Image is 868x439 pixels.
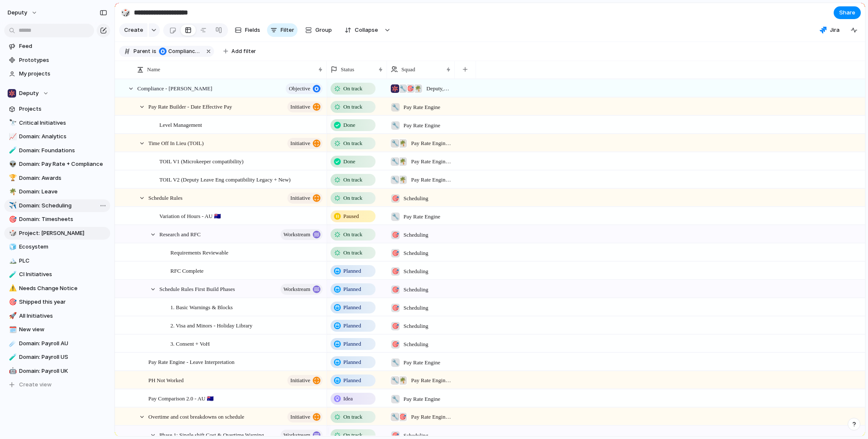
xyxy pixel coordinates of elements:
button: 🧊 [8,243,16,251]
span: Domain: Payroll US [19,353,107,361]
a: My projects [4,67,110,80]
span: Pay Rate Engine [403,213,440,221]
div: 🗓️New view [4,323,110,336]
span: initiative [290,411,310,423]
span: Domain: Foundations [19,146,107,155]
span: Domain: Payroll AU [19,339,107,348]
div: 🧪 [9,270,15,280]
span: Schedule Rules First Build Phases [159,284,235,294]
a: 🎯Shipped this year [4,296,110,308]
span: 1. Basic Warnings & Blocks [170,302,233,312]
div: 🌴 [398,376,407,385]
span: Needs Change Notice [19,284,107,293]
button: initiative [287,138,323,149]
span: TOIL V1 (Microkeeper compatibility) [159,156,244,166]
button: Create [119,23,147,37]
a: 🎲Project: [PERSON_NAME] [4,227,110,240]
div: 🧪 [9,352,15,362]
button: 👽 [8,160,16,168]
span: Group [315,26,332,34]
a: 🎯Domain: Timesheets [4,213,110,226]
span: Ecosystem [19,243,107,251]
a: ✈️Domain: Scheduling [4,199,110,212]
span: deputy [8,8,27,17]
span: Pay Rate Engine [403,395,440,403]
span: Scheduling [403,194,428,203]
span: Collapse [355,26,378,34]
div: ⚠️ [9,283,15,293]
button: 🎯 [8,298,16,306]
div: 🔧 [391,213,400,221]
div: ☄️Domain: Payroll AU [4,337,110,350]
span: Scheduling [403,267,428,276]
a: 🤖Domain: Payroll UK [4,365,110,377]
span: Critical Initiatives [19,119,107,127]
div: 🧊 [9,242,15,252]
span: workstream [284,229,310,240]
div: 🌴 [9,187,15,197]
span: Compliance - Tanda Buster [159,48,201,55]
button: 🏆 [8,174,16,182]
div: 🎯 [398,413,407,421]
div: 🧊Ecosystem [4,240,110,253]
span: Fields [245,26,260,34]
a: Prototypes [4,54,110,67]
span: CI Initiatives [19,270,107,279]
a: 🏆Domain: Awards [4,172,110,185]
span: All Initiatives [19,312,107,320]
span: Squad [401,65,415,74]
div: 🎯 [391,231,400,239]
span: Status [341,65,354,74]
a: 🚀All Initiatives [4,310,110,322]
div: ☄️ [9,338,15,348]
button: 🤖 [8,367,16,375]
button: Group [301,23,336,37]
div: 🎯 [9,297,15,307]
button: 🎯 [8,215,16,224]
div: 👽Domain: Pay Rate + Compliance [4,158,110,171]
button: 🧪 [8,270,16,279]
span: Pay Rate Engine , Leave Management [411,139,451,148]
a: 🌴Domain: Leave [4,185,110,198]
div: 🌴 [398,139,407,148]
span: Pay Rate Engine , Leave Management [411,376,451,385]
button: Fields [231,23,264,37]
a: ⚠️Needs Change Notice [4,282,110,295]
span: Time Off In Lieu (TOIL) [148,138,203,148]
span: Pay Rate Engine , Scheduling [411,413,451,421]
button: 🌴 [8,187,16,196]
button: is [150,47,158,56]
span: Share [839,8,855,17]
span: Projects [19,105,107,113]
span: Research and RFC [159,229,200,239]
div: 🔧 [391,395,400,403]
button: Add filter [218,45,261,57]
button: workstream [281,284,323,295]
span: Scheduling [403,304,428,312]
span: Domain: Payroll UK [19,367,107,375]
button: 🎲 [119,6,132,20]
span: is [152,48,156,55]
button: 🎲 [8,229,16,238]
div: 🔧 [391,413,399,421]
span: Jira [830,26,840,34]
span: initiative [290,192,310,204]
span: Level Management [159,120,202,129]
button: initiative [287,101,323,112]
span: Project: [PERSON_NAME] [19,229,107,238]
a: 🧪Domain: Payroll US [4,351,110,364]
button: initiative [287,411,323,422]
span: Create [124,26,143,34]
span: Pay Comparison 2.0 - AU 🇦🇺 [148,393,214,403]
button: deputy [4,6,42,20]
button: ☄️ [8,339,16,348]
a: 🧪CI Initiatives [4,268,110,281]
button: 🧪 [8,353,16,361]
span: 3. Consent + VoH [170,338,210,348]
div: 🔧 [391,376,399,385]
div: 🎲 [9,228,15,238]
